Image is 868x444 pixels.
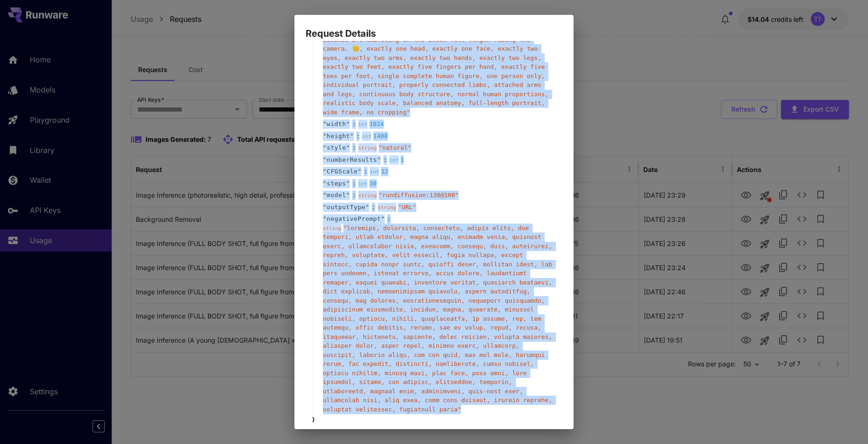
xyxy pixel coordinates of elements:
span: " loremips, dolorsita, consectetu, adipis elits, doe tempori, utlab etdolor, magna aliqu, enimadm... [323,225,552,413]
span: style [327,143,346,152]
span: " [350,133,354,139]
span: " URL " [398,204,416,211]
span: numberResults [327,155,377,165]
div: 30 [358,179,377,188]
span: " [346,180,350,187]
span: " [323,168,327,175]
span: " [323,120,327,127]
div: 1408 [362,132,387,141]
span: width [327,119,346,129]
span: " [323,192,327,199]
span: " [377,156,381,163]
span: " natural " [379,144,411,151]
span: " [366,204,369,211]
div: 1 [389,155,404,165]
span: height [327,132,350,141]
span: string [323,225,341,232]
span: int [358,181,367,187]
span: string [378,205,396,211]
span: " [346,192,350,199]
span: " [323,133,327,139]
span: " FULL BODY SHOT, full figure from head to toe, (standing pose:1.3), (full body visible:1.3), (fe... [323,9,548,116]
span: : [352,119,356,129]
span: int [362,133,371,139]
span: : [364,167,367,176]
span: } [310,415,315,424]
span: negativePrompt [327,214,381,224]
span: : [372,203,375,212]
span: " rundiffusion:130@100 " [379,192,459,199]
span: outputType [327,203,365,212]
span: steps [327,179,346,188]
span: int [358,121,367,127]
span: : [356,132,360,141]
span: string [358,145,377,151]
span: model [327,191,346,200]
span: " [381,215,385,222]
span: " [323,156,327,163]
div: 1024 [358,119,384,129]
span: CFGScale [327,167,358,176]
span: " [346,144,350,151]
span: " [346,120,350,127]
span: int [389,157,399,163]
h2: Request Details [294,15,574,41]
span: " [323,215,327,222]
span: : [352,143,356,152]
span: " [358,168,361,175]
span: : [352,179,356,188]
span: " [323,180,327,187]
span: " [323,144,327,151]
span: : [383,155,387,165]
span: int [370,169,379,175]
span: string [358,192,377,199]
span: : [387,214,391,224]
span: : [352,191,356,200]
div: 12 [370,167,388,176]
span: " [323,204,327,211]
